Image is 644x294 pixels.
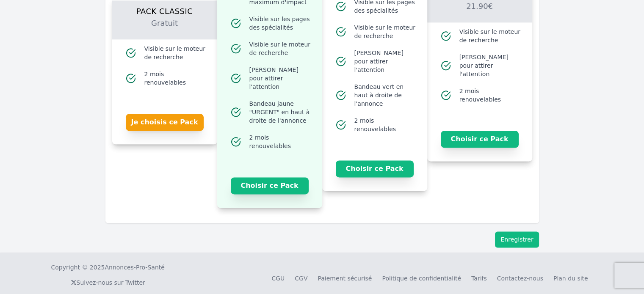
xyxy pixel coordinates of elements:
span: [PERSON_NAME] pour attirer l'attention [249,66,312,91]
h1: Pack Classic [122,0,207,17]
a: CGV [295,275,307,282]
a: CGU [271,275,285,282]
span: 2 mois renouvelables [249,133,312,150]
button: Choisir ce Pack [336,160,414,177]
a: Annonces-Pro-Santé [105,263,164,272]
a: Tarifs [471,275,487,282]
a: Suivez-nous sur Twitter [71,279,145,286]
span: Visible sur les pages des spécialités [249,15,312,32]
span: Visible sur le moteur de recherche [144,44,207,61]
button: Enregistrer [495,231,539,247]
span: 2 mois renouvelables [144,70,207,87]
span: Bandeau jaune "URGENT" en haut à droite de l'annonce [249,99,312,125]
span: 2 mois renouvelables [354,116,417,133]
span: Visible sur le moteur de recherche [249,40,312,57]
a: Plan du site [553,275,588,282]
button: Choisir ce Pack [231,177,309,194]
a: Politique de confidentialité [382,275,461,282]
h2: 21.90€ [437,0,522,22]
h2: Gratuit [122,17,207,39]
span: Visible sur le moteur de recherche [459,27,522,44]
span: [PERSON_NAME] pour attirer l'attention [459,53,522,78]
span: 2 mois renouvelables [459,87,522,104]
button: Choisir ce Pack [441,131,519,148]
span: Visible sur le moteur de recherche [354,23,417,40]
span: Bandeau vert en haut à droite de l'annonce [354,82,417,108]
span: [PERSON_NAME] pour attirer l'attention [354,49,417,74]
a: Paiement sécurisé [318,275,372,282]
button: Je choisis ce Pack [126,114,204,131]
a: Contactez-nous [497,275,543,282]
div: Copyright © 2025 [51,263,165,272]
